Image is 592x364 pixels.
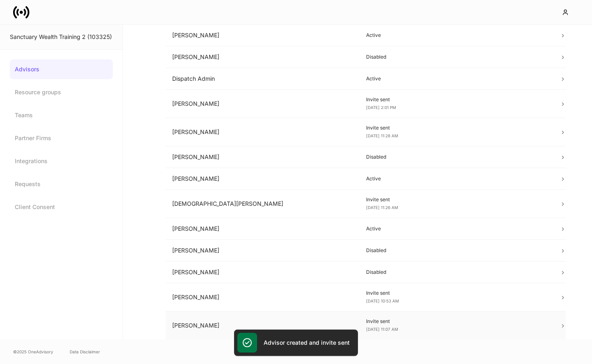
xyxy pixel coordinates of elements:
p: Active [366,175,547,182]
td: [PERSON_NAME] [166,168,360,190]
a: Teams [10,105,113,125]
p: Disabled [366,54,547,60]
span: [DATE] 10:53 AM [366,298,399,303]
td: Dispatch Admin [166,68,360,90]
td: [PERSON_NAME] [166,262,360,283]
p: Active [366,225,547,232]
p: Disabled [366,154,547,160]
span: [DATE] 11:26 AM [366,205,398,210]
span: [DATE] 11:07 AM [366,327,398,332]
td: [PERSON_NAME] [166,240,360,262]
p: Disabled [366,247,547,254]
p: Invite sent [366,96,547,103]
p: Invite sent [366,196,547,203]
td: [PERSON_NAME] [166,25,360,46]
p: Active [366,75,547,82]
td: [PERSON_NAME] [166,146,360,168]
a: Data Disclaimer [70,348,100,355]
td: [PERSON_NAME] [166,283,360,312]
span: © 2025 OneAdvisory [13,348,53,355]
p: Active [366,32,547,39]
a: Integrations [10,151,113,171]
td: [PERSON_NAME] [166,118,360,146]
span: [DATE] 11:28 AM [366,133,398,138]
p: Invite sent [366,290,547,296]
a: Resource groups [10,82,113,102]
td: [PERSON_NAME] [166,312,360,340]
td: [DEMOGRAPHIC_DATA][PERSON_NAME] [166,190,360,218]
p: Invite sent [366,125,547,131]
td: [PERSON_NAME] [166,218,360,240]
span: [DATE] 2:01 PM [366,105,396,110]
td: [PERSON_NAME] [166,90,360,118]
h5: Advisor created and invite sent [264,339,350,347]
a: Requests [10,174,113,194]
p: Invite sent [366,318,547,325]
td: [PERSON_NAME] [166,46,360,68]
a: Advisors [10,59,113,79]
p: Disabled [366,269,547,275]
a: Partner Firms [10,128,113,148]
div: Sanctuary Wealth Training 2 (103325) [10,33,113,41]
a: Client Consent [10,197,113,217]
